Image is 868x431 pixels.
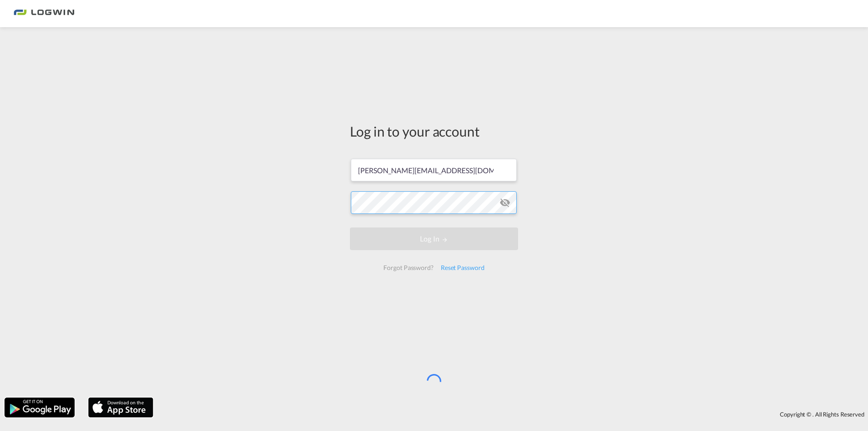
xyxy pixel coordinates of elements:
[350,122,518,141] div: Log in to your account
[351,159,517,181] input: Enter email/phone number
[500,197,510,208] md-icon: icon-eye-off
[4,397,75,418] img: google.png
[350,227,518,250] button: LOGIN
[14,4,75,24] img: bc73a0e0d8c111efacd525e4c8ad7d32.png
[87,397,154,418] img: apple.png
[437,260,488,276] div: Reset Password
[380,260,437,276] div: Forgot Password?
[158,407,868,422] div: Copyright © . All Rights Reserved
